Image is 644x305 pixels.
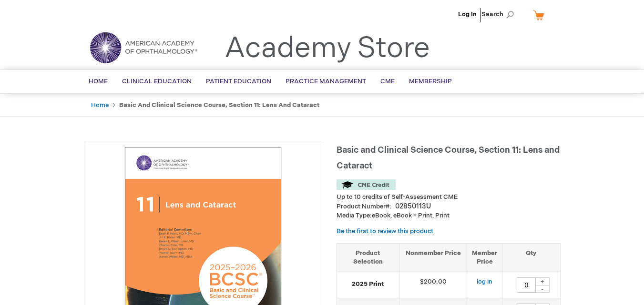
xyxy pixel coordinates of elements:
td: $200.00 [399,272,467,298]
span: Clinical Education [122,78,192,85]
th: Qty [502,243,560,272]
img: CME Credit [337,179,396,190]
span: Patient Education [206,78,271,85]
a: Home [91,101,109,109]
span: CME [380,78,395,85]
span: Home [89,78,108,85]
span: Basic and Clinical Science Course, Section 11: Lens and Cataract [337,145,560,171]
div: + [535,277,550,285]
th: Member Price [467,243,502,272]
strong: Basic and Clinical Science Course, Section 11: Lens and Cataract [119,101,319,109]
strong: Media Type: [337,212,372,219]
div: - [535,285,550,293]
th: Product Selection [337,243,399,272]
a: log in [477,278,492,285]
a: Be the first to review this product [337,227,433,235]
a: Academy Store [225,31,430,66]
a: Log In [458,10,477,18]
p: eBook, eBook + Print, Print [337,211,561,220]
div: 02850113U [395,202,431,211]
input: Qty [517,277,536,293]
strong: Product Number [337,203,391,210]
span: Practice Management [286,78,366,85]
li: Up to 10 credits of Self-Assessment CME [337,193,561,202]
span: Search [481,5,518,24]
span: Membership [409,78,452,85]
th: Nonmember Price [399,243,467,272]
strong: 2025 Print [342,280,394,289]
